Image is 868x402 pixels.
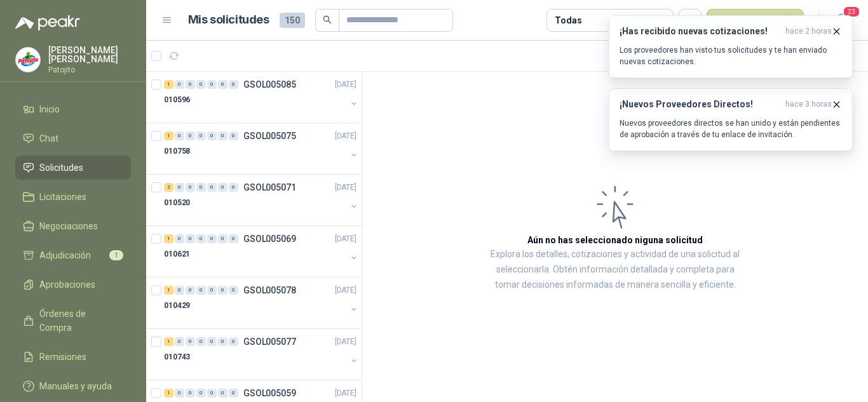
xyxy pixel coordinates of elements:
div: 0 [175,183,184,192]
div: 0 [196,286,206,295]
span: Negociaciones [39,219,98,233]
div: 0 [196,337,206,346]
div: 0 [186,80,195,89]
p: Explora los detalles, cotizaciones y actividad de una solicitud al seleccionarla. Obtén informaci... [489,247,741,293]
div: 0 [196,389,206,398]
p: [DATE] [335,285,356,297]
p: [DATE] [335,182,356,194]
div: 0 [207,234,217,243]
h1: Mis solicitudes [188,11,269,29]
p: 010621 [164,248,190,260]
p: [DATE] [335,79,356,91]
div: 0 [229,234,238,243]
img: Logo peakr [15,15,80,30]
p: GSOL005075 [243,131,296,140]
div: 0 [175,337,184,346]
div: 0 [196,183,206,192]
a: Licitaciones [15,185,131,209]
p: GSOL005085 [243,80,296,89]
button: Nueva solicitud [707,9,804,32]
p: [DATE] [335,387,356,399]
span: 1 [109,250,123,260]
div: 1 [164,80,173,89]
span: 150 [280,13,305,28]
span: 23 [843,6,860,18]
a: 2 0 0 0 0 0 0 GSOL005071[DATE] 010520 [164,180,359,220]
p: Patojito [48,66,131,74]
p: GSOL005071 [243,183,296,192]
div: 1 [164,131,173,140]
div: 0 [186,286,195,295]
a: Inicio [15,97,131,121]
div: 2 [164,183,173,192]
div: 0 [186,234,195,243]
div: 1 [164,337,173,346]
p: GSOL005078 [243,286,296,295]
a: 1 0 0 0 0 0 0 GSOL005078[DATE] 010429 [164,283,359,323]
a: Aprobaciones [15,272,131,297]
div: 0 [186,183,195,192]
span: Remisiones [39,350,86,364]
p: 010758 [164,145,190,157]
img: Company Logo [16,48,40,72]
span: Manuales y ayuda [39,379,112,393]
h3: ¡Has recibido nuevas cotizaciones! [620,26,780,37]
div: Todas [555,13,581,27]
span: hace 3 horas [785,99,832,110]
a: Órdenes de Compra [15,302,131,340]
h3: Aún no has seleccionado niguna solicitud [527,233,703,247]
span: Adjudicación [39,248,91,262]
div: 0 [196,234,206,243]
span: Licitaciones [39,190,86,204]
span: Inicio [39,102,60,116]
span: Aprobaciones [39,278,95,291]
a: 1 0 0 0 0 0 0 GSOL005075[DATE] 010758 [164,128,359,169]
div: 1 [164,389,173,398]
p: GSOL005059 [243,389,296,398]
div: 0 [218,389,227,398]
div: 0 [175,131,184,140]
p: 010596 [164,94,190,106]
span: Chat [39,131,58,145]
span: search [323,15,332,24]
div: 0 [207,337,217,346]
span: hace 2 horas [785,26,832,37]
a: 1 0 0 0 0 0 0 GSOL005077[DATE] 010743 [164,334,359,375]
div: 0 [229,337,238,346]
div: 1 [164,234,173,243]
span: Órdenes de Compra [39,307,119,335]
div: 0 [175,389,184,398]
p: Nuevos proveedores directos se han unido y están pendientes de aprobación a través de tu enlace d... [620,117,842,140]
p: GSOL005069 [243,234,296,243]
p: 010743 [164,351,190,363]
div: 0 [207,80,217,89]
div: 0 [196,80,206,89]
div: 0 [218,234,227,243]
button: ¡Has recibido nuevas cotizaciones!hace 2 horas Los proveedores han visto tus solicitudes y te han... [609,15,853,78]
a: Chat [15,126,131,151]
div: 0 [229,183,238,192]
div: 0 [207,131,217,140]
a: Manuales y ayuda [15,374,131,398]
div: 1 [164,286,173,295]
p: [DATE] [335,130,356,142]
div: 0 [229,131,238,140]
a: 1 0 0 0 0 0 0 GSOL005069[DATE] 010621 [164,231,359,272]
div: 0 [175,80,184,89]
p: 010520 [164,197,190,209]
p: [PERSON_NAME] [PERSON_NAME] [48,46,131,64]
div: 0 [175,286,184,295]
div: 0 [218,80,227,89]
div: 0 [207,183,217,192]
a: Remisiones [15,345,131,369]
p: [DATE] [335,233,356,245]
div: 0 [218,183,227,192]
div: 0 [218,131,227,140]
div: 0 [229,286,238,295]
div: 0 [229,389,238,398]
div: 0 [196,131,206,140]
p: Los proveedores han visto tus solicitudes y te han enviado nuevas cotizaciones. [620,44,842,67]
div: 0 [175,234,184,243]
div: 0 [207,286,217,295]
div: 0 [207,389,217,398]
